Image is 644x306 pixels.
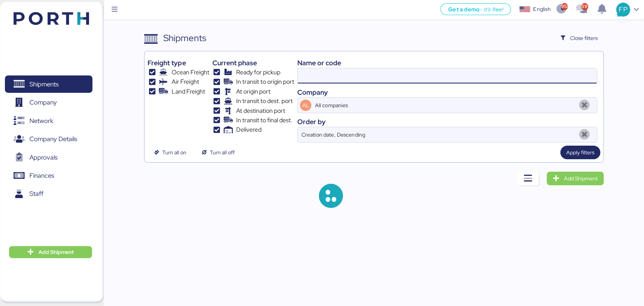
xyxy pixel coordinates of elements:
span: Staff [29,188,43,199]
span: Ocean Freight [172,68,209,77]
span: AL [302,101,309,109]
div: Company [297,87,597,97]
span: In transit to final dest. [236,116,292,125]
a: Company [5,94,92,111]
span: Add Shipment [564,174,598,183]
div: English [533,5,550,13]
a: Approvals [5,149,92,166]
div: Shipments [163,31,206,45]
span: In transit to dest. port [236,97,293,106]
span: Company Details [29,134,77,145]
div: Order by [297,117,597,127]
span: Network [29,115,53,126]
span: Approvals [29,152,57,163]
a: Add Shipment [547,172,604,185]
span: Ready for pickup [236,68,280,77]
button: Apply filters [560,146,600,159]
input: AL [314,98,575,113]
span: Turn all off [210,148,235,157]
a: Staff [5,185,92,203]
a: Company Details [5,131,92,148]
div: Current phase [212,58,294,68]
span: Finances [29,170,54,181]
button: Turn all on [148,146,192,159]
span: In transit to origin port [236,77,294,86]
span: Apply filters [566,148,594,157]
span: Company [29,97,57,108]
button: Add Shipment [9,246,92,258]
button: Close filters [555,31,604,45]
span: Close filters [570,34,598,43]
a: Finances [5,167,92,185]
a: Network [5,112,92,129]
span: At destination port [236,106,285,115]
button: Menu [108,3,121,16]
span: Add Shipment [38,248,74,257]
span: FP [619,5,627,14]
span: Air Freight [172,77,199,86]
div: Name or code [297,58,597,68]
button: Turn all off [195,146,240,159]
span: Land Freight [172,87,205,96]
span: At origin port [236,87,271,96]
a: Shipments [5,75,92,93]
span: Turn all on [162,148,186,157]
span: Shipments [29,79,58,90]
div: Freight type [148,58,209,68]
span: Delivered [236,125,261,134]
